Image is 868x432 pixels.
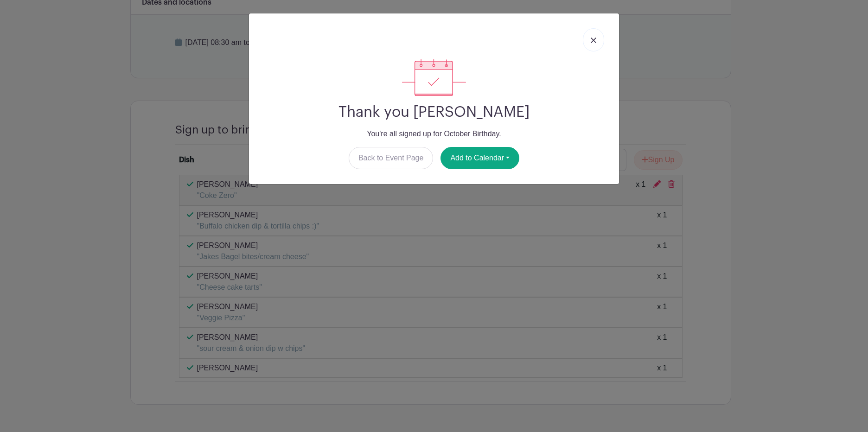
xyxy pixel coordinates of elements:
[591,38,596,43] img: close_button-5f87c8562297e5c2d7936805f587ecaba9071eb48480494691a3f1689db116b3.svg
[349,147,434,169] a: Back to Event Page
[256,128,612,140] p: You're all signed up for October Birthday.
[402,59,466,96] img: signup_complete-c468d5dda3e2740ee63a24cb0ba0d3ce5d8a4ecd24259e683200fb1569d990c8.svg
[256,103,612,121] h2: Thank you [PERSON_NAME]
[440,147,519,169] button: Add to Calendar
